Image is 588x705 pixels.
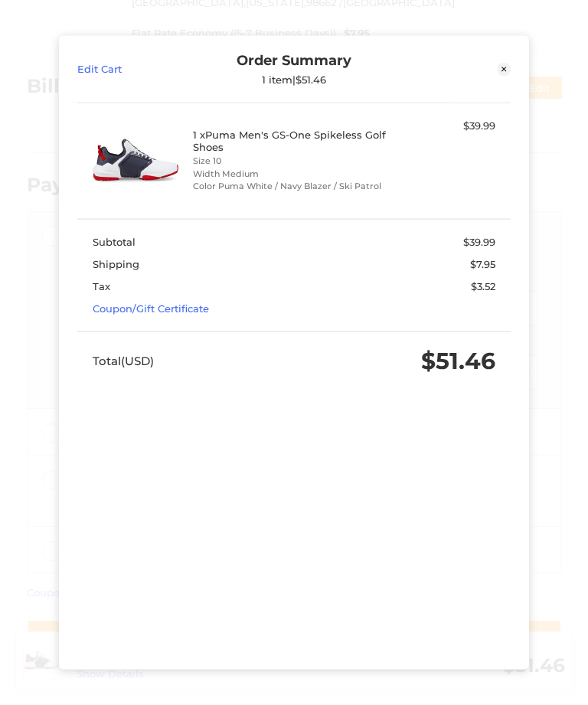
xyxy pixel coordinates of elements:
span: Total (USD) [93,353,154,367]
div: 1 item | $51.46 [186,73,403,85]
div: Order Summary [186,52,403,86]
span: Tax [93,280,110,292]
li: Size 10 [193,155,390,168]
span: $51.46 [421,346,495,374]
div: $39.99 [395,118,496,133]
span: $7.95 [470,257,495,269]
span: $39.99 [463,235,495,247]
span: $3.52 [471,280,495,292]
h4: 1 x Puma Men's GS-One Spikeless Golf Shoes [193,128,390,153]
a: Edit Cart [77,52,185,86]
span: Subtotal [93,235,136,247]
span: Shipping [93,257,139,269]
li: Width Medium [193,167,390,180]
iframe: Google Customer Reviews [462,664,588,705]
a: Coupon/Gift Certificate [93,302,209,315]
li: Color Puma White / Navy Blazer / Ski Patrol [193,180,390,193]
